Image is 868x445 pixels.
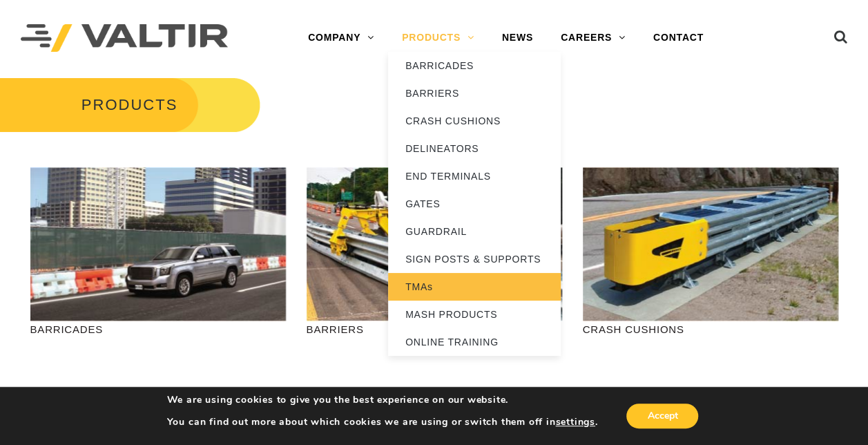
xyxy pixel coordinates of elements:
a: TMAs [388,273,561,301]
p: CRASH CUSHIONS [583,321,838,337]
button: Accept [626,404,698,428]
a: GUARDRAIL [388,218,561,245]
a: ONLINE TRAINING [388,328,561,356]
a: CRASH CUSHIONS [388,107,561,135]
p: You can find out more about which cookies we are using or switch them off in . [167,416,598,428]
a: PRODUCTS [388,24,488,52]
a: COMPANY [294,24,388,52]
p: BARRIERS [307,321,562,337]
p: BARRICADES [30,321,286,337]
a: BARRICADES [388,52,561,79]
a: DELINEATORS [388,135,561,162]
a: CAREERS [547,24,639,52]
a: BARRIERS [388,79,561,107]
a: NEWS [488,24,547,52]
a: END TERMINALS [388,162,561,190]
button: settings [555,416,595,428]
a: CONTACT [639,24,717,52]
a: MASH PRODUCTS [388,301,561,328]
p: We are using cookies to give you the best experience on our website. [167,394,598,406]
img: Valtir [21,24,228,53]
a: SIGN POSTS & SUPPORTS [388,245,561,273]
a: GATES [388,190,561,218]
